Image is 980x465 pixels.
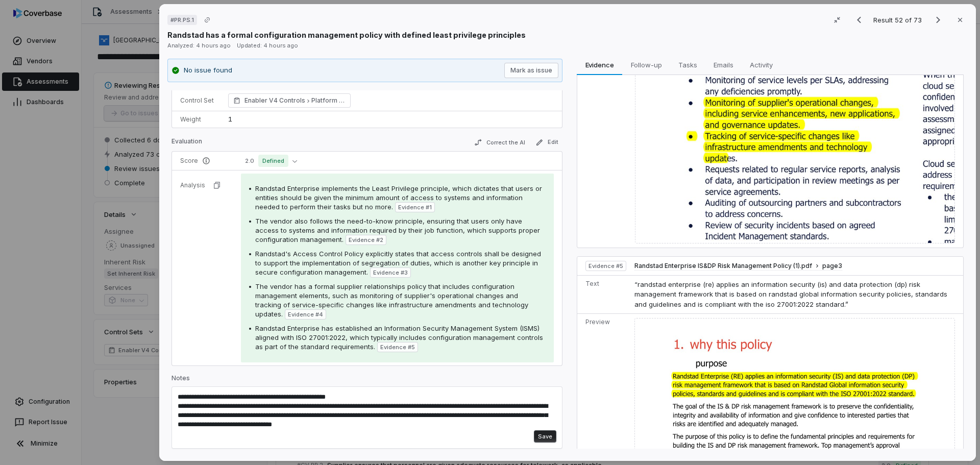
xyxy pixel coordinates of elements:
p: Result 52 of 73 [873,14,924,26]
span: Randstad's Access Control Policy explicitly states that access controls shall be designed to supp... [255,250,541,276]
span: Evidence # 5 [380,343,415,351]
p: Notes [171,374,562,386]
span: Activity [746,58,777,71]
span: Evidence # 4 [288,310,323,319]
span: page 3 [822,262,842,270]
span: Follow-up [627,58,666,71]
button: 2.0Defined [241,155,301,167]
span: “randstad enterprise (re) applies an information security (is) and data protection (dp) risk mana... [634,280,947,308]
button: Correct the AI [470,136,529,149]
span: Defined [258,155,288,167]
img: 365846cc55754365b417d751884b7f1d_original.jpg_w1200.jpg [634,318,955,451]
p: Weight [180,115,216,124]
span: Analyzed: 4 hours ago [167,42,231,49]
span: Randstad Enterprise IS&DP Risk Management Policy (1).pdf [634,262,812,270]
span: The vendor has a formal supplier relationships policy that includes configuration management elem... [255,282,528,318]
img: 5d38a1b372374c9982a60a6f8839836f_original.jpg_w1200.jpg [635,16,955,243]
span: Randstad Enterprise implements the Least Privilege principle, which dictates that users or entiti... [255,184,542,211]
p: Analysis [180,181,205,189]
td: Preview [577,12,631,247]
button: Next result [928,14,948,26]
span: Updated: 4 hours ago [237,42,298,49]
span: Randstad Enterprise has established an Information Security Management System (ISMS) aligned with... [255,324,543,351]
span: Tasks [674,58,701,71]
p: Control Set [180,96,216,105]
p: No issue found [184,65,232,76]
span: Evidence # 2 [349,236,383,244]
p: Evaluation [171,137,202,150]
span: Evidence [581,58,618,71]
p: Score [180,157,229,165]
span: Emails [709,58,738,71]
button: Previous result [849,14,869,26]
button: Save [534,430,556,443]
span: The vendor also follows the need-to-know principle, ensuring that users only have access to syste... [255,217,540,243]
button: Randstad Enterprise IS&DP Risk Management Policy (1).pdfpage3 [634,262,842,271]
span: # PR.PS.1 [170,16,194,24]
button: Edit [531,136,562,149]
td: Preview [577,314,630,455]
button: Mark as issue [504,63,558,78]
span: 1 [228,115,232,123]
p: Randstad has a formal configuration management policy with defined least privilege principles [167,30,526,40]
span: Evidence # 3 [373,268,408,277]
span: Evidence # 1 [398,203,432,211]
span: Enabler V4 Controls Platform Security [244,95,346,106]
td: Text [577,275,630,314]
button: Copy link [198,11,216,29]
span: Evidence # 5 [589,262,623,270]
